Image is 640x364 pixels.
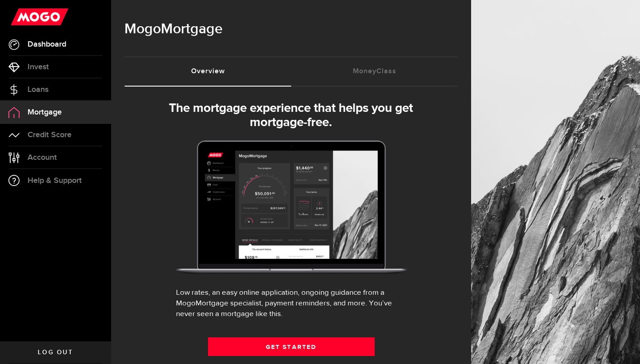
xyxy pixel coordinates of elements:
h1: Mortgage [124,18,458,41]
a: Get Started [208,337,375,356]
span: Dashboard [28,40,66,48]
button: Open LiveChat chat widget [7,4,34,30]
span: Mortgage [28,108,62,116]
a: MoneyClass [291,57,458,86]
div: Low rates, an easy online application, ongoing guidance from a MogoMortgage specialist, payment r... [176,288,407,320]
span: Loans [28,86,48,94]
span: Invest [28,63,49,71]
a: Overview [124,57,291,86]
span: Mogo [124,20,161,38]
span: Account [28,154,57,162]
ul: Tabs Navigation [124,56,458,87]
span: Credit Score [28,131,72,139]
span: Help & Support [28,177,82,185]
span: Log out [38,349,73,356]
h3: The mortgage experience that helps you get mortgage-free. [152,101,430,130]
